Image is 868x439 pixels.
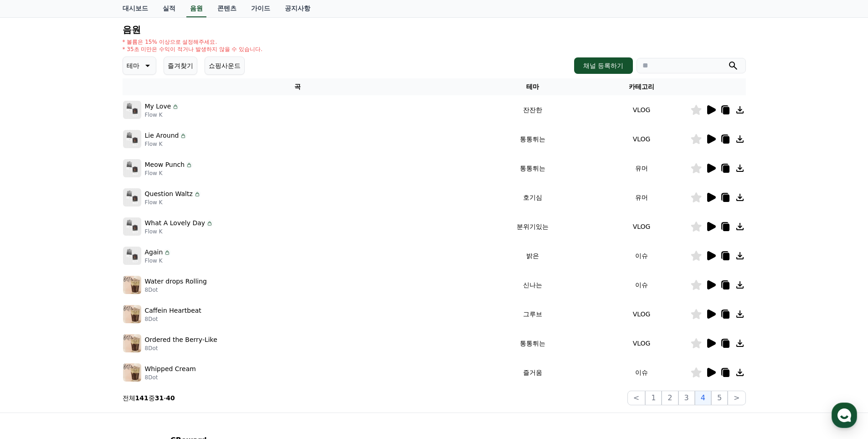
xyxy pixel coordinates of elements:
[473,329,593,358] td: 통통튀는
[593,78,690,95] th: 카테고리
[593,241,690,270] td: 이슈
[145,140,187,148] p: Flow K
[593,154,690,183] td: 유머
[145,374,196,381] p: 8Dot
[166,394,175,402] strong: 40
[145,111,180,119] p: Flow K
[728,391,745,405] button: >
[123,393,175,403] p: 전체 중 -
[645,391,662,405] button: 1
[473,183,593,212] td: 호기심
[662,391,678,405] button: 2
[473,78,593,95] th: 테마
[123,305,141,323] img: music
[123,25,746,35] h4: 음원
[145,189,193,199] p: Question Waltz
[164,57,197,75] button: 즐겨찾기
[123,247,141,265] img: music
[123,159,141,177] img: music
[123,217,141,236] img: music
[123,334,141,352] img: music
[3,289,60,312] a: 홈
[145,228,214,235] p: Flow K
[473,241,593,270] td: 밝은
[593,212,690,241] td: VLOG
[473,95,593,124] td: 잔잔한
[145,170,193,177] p: Flow K
[678,391,695,405] button: 3
[83,303,94,310] span: 대화
[145,257,171,264] p: Flow K
[473,124,593,154] td: 통통튀는
[29,303,34,310] span: 홈
[473,270,593,300] td: 신나는
[593,300,690,329] td: VLOG
[593,95,690,124] td: VLOG
[123,188,141,207] img: music
[127,59,139,72] p: 테마
[574,57,632,74] button: 채널 등록하기
[627,391,645,405] button: <
[145,315,201,323] p: 8Dot
[123,78,473,95] th: 곡
[118,289,175,312] a: 설정
[123,46,263,53] p: * 35초 미만은 수익이 적거나 발생하지 않을 수 있습니다.
[711,391,728,405] button: 5
[123,276,141,294] img: music
[145,286,207,294] p: 8Dot
[593,329,690,358] td: VLOG
[135,394,149,402] strong: 141
[123,130,141,148] img: music
[593,270,690,300] td: 이슈
[145,199,201,206] p: Flow K
[145,306,201,315] p: Caffein Heartbeat
[123,363,141,382] img: music
[123,101,141,119] img: music
[473,358,593,387] td: 즐거움
[145,345,217,352] p: 8Dot
[123,38,263,46] p: * 볼륨은 15% 이상으로 설정해주세요.
[473,300,593,329] td: 그루브
[473,212,593,241] td: 분위기있는
[593,358,690,387] td: 이슈
[141,303,152,310] span: 설정
[60,289,118,312] a: 대화
[145,218,205,228] p: What A Lovely Day
[145,248,163,257] p: Again
[593,124,690,154] td: VLOG
[145,335,217,345] p: Ordered the Berry-Like
[145,160,185,170] p: Meow Punch
[593,183,690,212] td: 유머
[145,364,196,374] p: Whipped Cream
[473,154,593,183] td: 통통튀는
[155,394,164,402] strong: 31
[145,277,207,286] p: Water drops Rolling
[145,131,179,140] p: Lie Around
[695,391,711,405] button: 4
[123,57,156,75] button: 테마
[145,102,171,111] p: My Love
[205,57,245,75] button: 쇼핑사운드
